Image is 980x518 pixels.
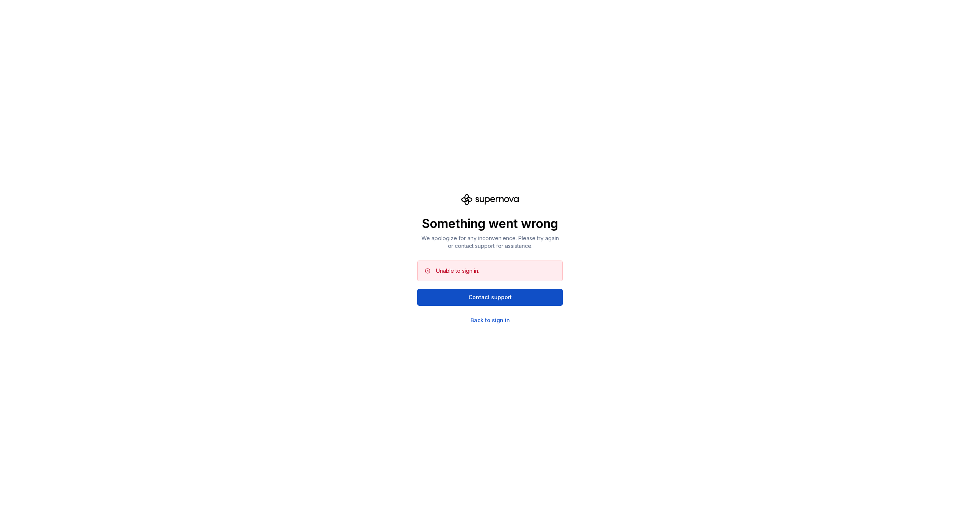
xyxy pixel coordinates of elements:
[417,216,563,231] p: Something went wrong
[436,267,479,275] div: Unable to sign in.
[417,234,563,250] p: We apologize for any inconvenience. Please try again or contact support for assistance.
[469,293,512,301] span: Contact support
[470,316,510,324] a: Back to sign in
[417,289,563,306] button: Contact support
